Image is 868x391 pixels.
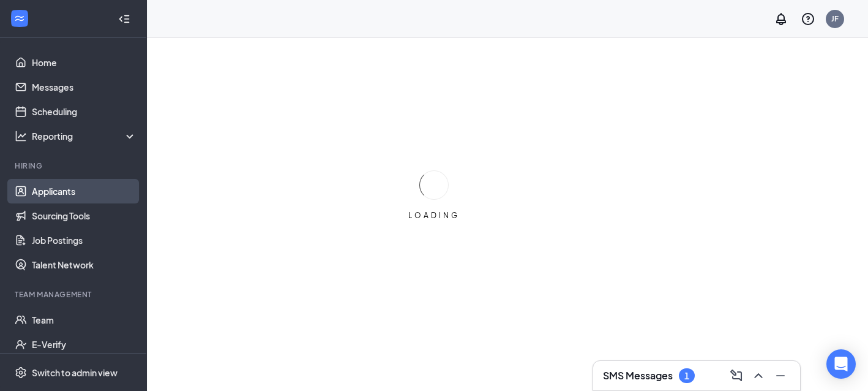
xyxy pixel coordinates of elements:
[603,369,673,382] h3: SMS Messages
[118,13,130,25] svg: Collapse
[831,13,839,24] div: JF
[32,252,137,277] a: Talent Network
[32,75,137,99] a: Messages
[32,50,137,75] a: Home
[729,368,744,383] svg: ComposeMessage
[32,179,137,203] a: Applicants
[32,228,137,252] a: Job Postings
[32,308,137,332] a: Team
[13,12,26,25] svg: WorkstreamLogo
[32,366,118,379] div: Switch to admin view
[826,349,856,379] div: Open Intercom Messenger
[773,368,788,383] svg: Minimize
[32,130,137,142] div: Reporting
[32,332,137,357] a: E-Verify
[15,161,134,171] div: Hiring
[774,12,788,26] svg: Notifications
[749,366,768,385] button: ChevronUp
[15,289,134,300] div: Team Management
[684,371,689,381] div: 1
[32,99,137,124] a: Scheduling
[15,130,27,142] svg: Analysis
[32,203,137,228] a: Sourcing Tools
[801,12,815,26] svg: QuestionInfo
[771,366,790,385] button: Minimize
[727,366,746,385] button: ComposeMessage
[15,366,27,379] svg: Settings
[751,368,766,383] svg: ChevronUp
[403,210,465,221] div: LOADING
